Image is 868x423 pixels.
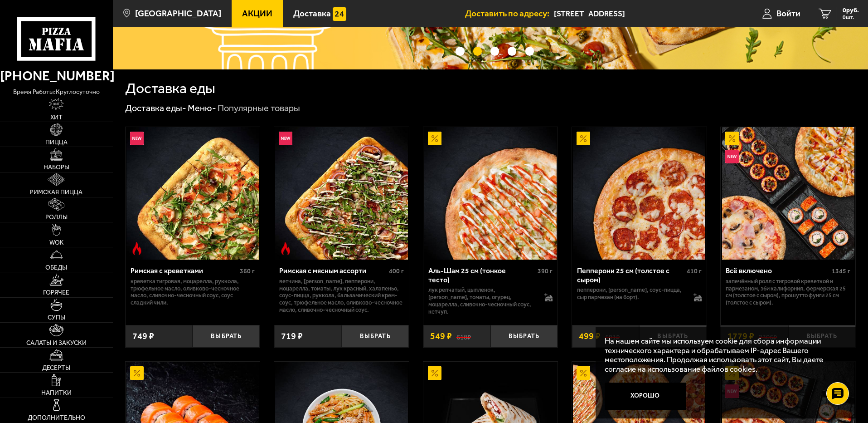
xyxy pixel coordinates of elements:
[48,315,65,321] span: Супы
[45,265,67,271] span: Обеды
[131,278,255,307] p: креветка тигровая, моцарелла, руккола, трюфельное масло, оливково-чесночное масло, сливочно-чесно...
[275,127,407,260] img: Римская с мясным ассорти
[279,132,292,145] img: Новинка
[42,365,70,371] span: Десерты
[687,267,702,275] span: 410 г
[43,290,69,296] span: Горячее
[577,266,684,284] div: Пепперони 25 см (толстое с сыром)
[135,9,221,18] span: [GEOGRAPHIC_DATA]
[490,47,499,55] button: точки переключения
[125,81,215,96] h1: Доставка еды
[573,127,705,260] img: Пепперони 25 см (толстое с сыром)
[605,383,686,410] button: Хорошо
[50,114,63,121] span: Хит
[126,127,259,260] img: Римская с креветками
[41,390,72,396] span: Напитки
[279,278,404,314] p: ветчина, [PERSON_NAME], пепперони, моцарелла, томаты, лук красный, халапеньо, соус-пицца, руккола...
[456,332,471,341] s: 618 ₽
[465,9,554,18] span: Доставить по адресу:
[274,127,409,260] a: НовинкаОстрое блюдоРимская с мясным ассорти
[577,286,684,301] p: пепперони, [PERSON_NAME], соус-пицца, сыр пармезан (на борт).
[126,127,260,260] a: НовинкаОстрое блюдоРимская с креветками
[28,415,85,421] span: Дополнительно
[423,127,558,260] a: АкционныйАль-Шам 25 см (тонкое тесто)
[525,47,534,55] button: точки переключения
[193,325,260,347] button: Выбрать
[389,267,404,275] span: 400 г
[721,127,855,260] a: АкционныйНовинкаВсё включено
[788,325,855,347] button: Выбрать
[218,103,300,114] div: Популярные товары
[843,15,859,20] span: 0 шт.
[554,5,727,22] span: Санкт-Петербург, Детская улица, 17
[342,325,409,347] button: Выбрать
[508,47,516,55] button: точки переключения
[125,103,186,113] a: Доставка еды-
[333,7,346,21] img: 15daf4d41897b9f0e9f617042186c801.svg
[293,9,331,18] span: Доставка
[279,266,387,275] div: Римская с мясным ассорти
[579,332,601,341] span: 499 ₽
[131,266,238,275] div: Римская с креветками
[240,267,255,275] span: 360 г
[428,286,536,315] p: лук репчатый, цыпленок, [PERSON_NAME], томаты, огурец, моцарелла, сливочно-чесночный соус, кетчуп.
[572,127,707,260] a: АкционныйПепперони 25 см (толстое с сыром)
[428,132,441,145] img: Акционный
[473,47,482,55] button: точки переключения
[428,266,536,284] div: Аль-Шам 25 см (тонкое тесто)
[26,340,87,346] span: Салаты и закуски
[456,47,464,55] button: точки переключения
[130,132,144,145] img: Новинка
[776,9,800,18] span: Войти
[430,332,452,341] span: 549 ₽
[538,267,553,275] span: 390 г
[605,336,842,374] p: На нашем сайте мы используем cookie для сбора информации технического характера и обрабатываем IP...
[242,9,272,18] span: Акции
[130,242,144,256] img: Острое блюдо
[577,366,590,380] img: Акционный
[554,5,727,22] input: Ваш адрес доставки
[45,214,68,221] span: Роллы
[188,103,216,113] a: Меню-
[577,132,590,145] img: Акционный
[30,189,82,196] span: Римская пицца
[725,150,739,163] img: Новинка
[130,366,144,380] img: Акционный
[281,332,303,341] span: 719 ₽
[132,332,154,341] span: 749 ₽
[45,139,68,146] span: Пицца
[44,164,69,171] span: Наборы
[424,127,557,260] img: Аль-Шам 25 см (тонкое тесто)
[490,325,558,347] button: Выбрать
[639,325,706,347] button: Выбрать
[726,278,850,307] p: Запечённый ролл с тигровой креветкой и пармезаном, Эби Калифорния, Фермерская 25 см (толстое с сы...
[832,267,850,275] span: 1345 г
[722,127,854,260] img: Всё включено
[725,132,739,145] img: Акционный
[843,7,859,14] span: 0 руб.
[279,242,292,256] img: Острое блюдо
[49,240,63,246] span: WOK
[726,266,829,275] div: Всё включено
[428,366,441,380] img: Акционный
